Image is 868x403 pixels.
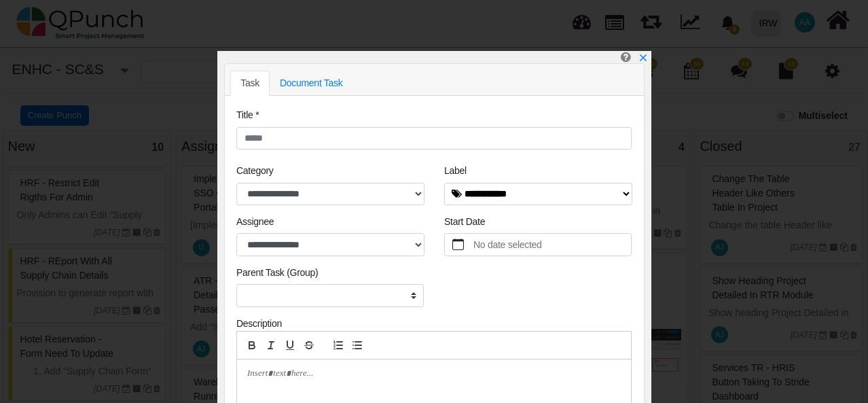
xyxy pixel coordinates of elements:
button: calendar [445,234,471,256]
legend: Start Date [444,215,632,233]
a: x [638,52,648,63]
a: Document Task [270,71,353,96]
legend: Label [444,164,632,182]
i: Create Punch [621,51,631,63]
legend: Assignee [236,215,424,233]
svg: x [638,53,648,63]
svg: calendar [452,239,465,251]
legend: Category [236,164,424,182]
label: Title * [236,108,259,122]
legend: Parent Task (Group) [236,266,424,284]
label: No date selected [471,234,632,256]
a: Task [230,71,270,96]
div: Description [236,317,632,331]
